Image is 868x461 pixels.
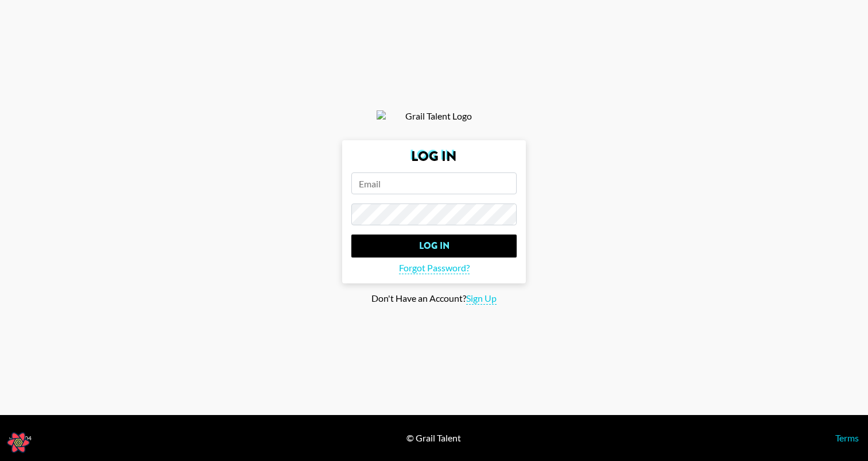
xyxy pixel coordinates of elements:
[351,149,517,163] h2: Log In
[466,293,497,305] span: Sign Up
[351,172,517,194] input: Email
[9,293,859,305] div: Don't Have an Account?
[399,262,470,274] span: Forgot Password?
[351,235,517,258] input: Log In
[835,432,859,443] a: Terms
[7,431,30,454] button: Open React Query Devtools
[406,432,461,444] div: © Grail Talent
[377,110,491,122] img: Grail Talent Logo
